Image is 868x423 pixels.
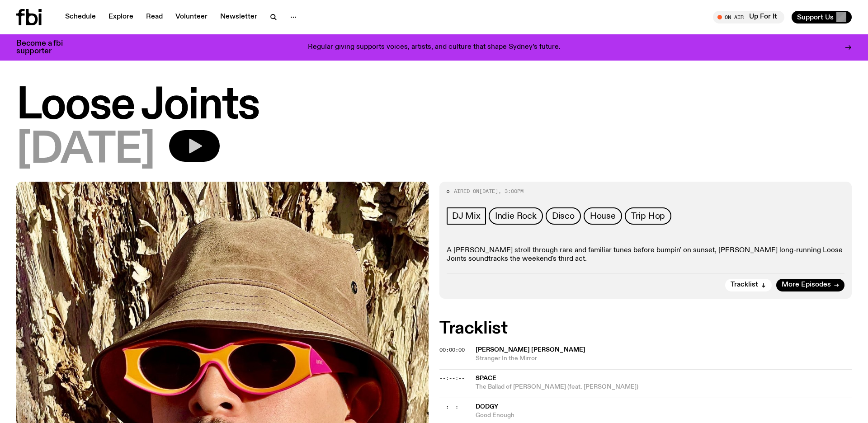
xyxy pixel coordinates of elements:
[141,11,168,23] a: Read
[439,320,852,337] h2: Tracklist
[498,188,524,195] span: , 3:00pm
[476,354,852,363] span: Stranger In the Mirror
[552,211,575,221] span: Disco
[489,207,543,225] a: Indie Rock
[584,207,622,225] a: House
[215,11,263,23] a: Newsletter
[16,130,155,171] span: [DATE]
[776,279,844,291] a: More Episodes
[625,207,671,225] a: Trip Hop
[782,282,831,288] span: More Episodes
[546,207,581,225] a: Disco
[479,188,498,195] span: [DATE]
[713,11,784,23] button: On AirUp For It
[439,348,465,352] button: 00:00:00
[731,282,758,288] span: Tracklist
[495,211,537,221] span: Indie Rock
[476,404,498,410] span: Dodgy
[16,40,74,55] h3: Become a fbi supporter
[631,211,665,221] span: Trip Hop
[476,347,585,353] span: [PERSON_NAME] [PERSON_NAME]
[476,383,852,391] span: The Ballad of [PERSON_NAME] (feat. [PERSON_NAME])
[308,43,561,52] p: Regular giving supports voices, artists, and culture that shape Sydney’s future.
[170,11,213,23] a: Volunteer
[476,375,496,381] span: Space
[60,11,101,23] a: Schedule
[476,411,852,420] span: Good Enough
[439,375,465,382] span: --:--:--
[103,11,139,23] a: Explore
[447,207,486,225] a: DJ Mix
[590,211,616,221] span: House
[725,279,772,291] button: Tracklist
[792,11,852,23] button: Support Us
[454,188,479,195] span: Aired on
[16,86,852,127] h1: Loose Joints
[797,13,834,21] span: Support Us
[447,246,844,263] p: A [PERSON_NAME] stroll through rare and familiar tunes before bumpin' on sunset, [PERSON_NAME] lo...
[452,211,481,221] span: DJ Mix
[439,403,465,410] span: --:--:--
[439,346,465,353] span: 00:00:00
